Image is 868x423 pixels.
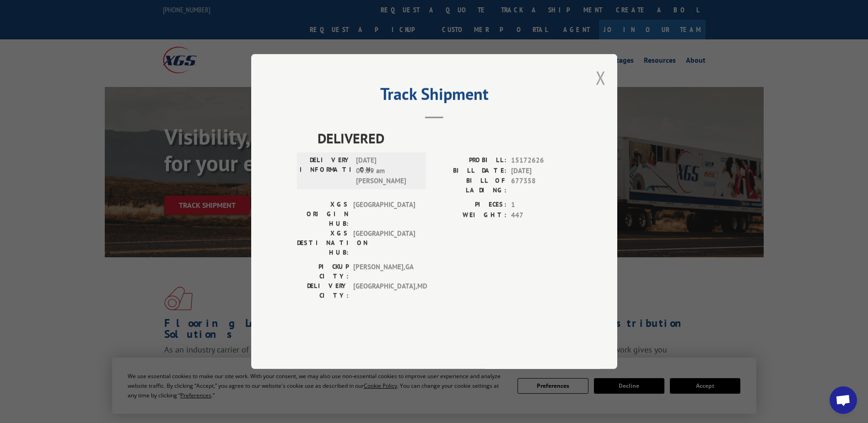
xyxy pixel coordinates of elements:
[318,128,571,148] span: DELIVERED
[297,87,571,105] h2: Track Shipment
[511,155,571,166] span: 15172626
[434,176,507,195] label: BILL OF LADING:
[353,228,415,257] span: [GEOGRAPHIC_DATA]
[434,210,507,221] label: WEIGHT:
[434,166,507,176] label: BILL DATE:
[356,155,418,186] span: [DATE] 09:39 am [PERSON_NAME]
[353,281,415,300] span: [GEOGRAPHIC_DATA] , MD
[297,200,349,228] label: XGS ORIGIN HUB:
[434,155,507,166] label: PROBILL:
[300,155,351,186] label: DELIVERY INFORMATION:
[297,281,349,300] label: DELIVERY CITY:
[511,176,571,195] span: 677358
[434,200,507,210] label: PIECES:
[297,262,349,281] label: PICKUP CITY:
[830,386,857,414] div: Open chat
[511,166,571,176] span: [DATE]
[353,200,415,228] span: [GEOGRAPHIC_DATA]
[596,65,606,90] button: Close modal
[353,262,415,281] span: [PERSON_NAME] , GA
[511,200,571,210] span: 1
[297,228,349,257] label: XGS DESTINATION HUB:
[511,210,571,221] span: 447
